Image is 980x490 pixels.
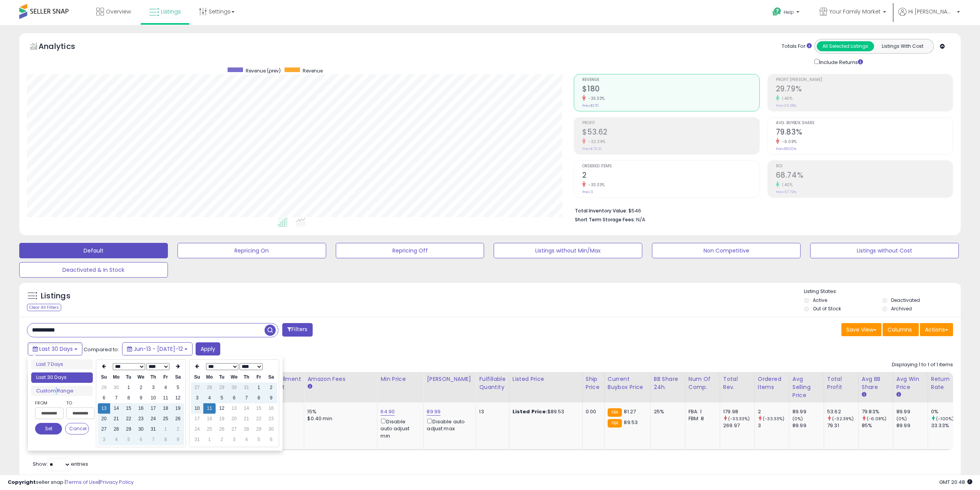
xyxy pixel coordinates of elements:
[159,382,172,393] td: 4
[832,416,854,422] small: (-32.39%)
[31,386,93,396] li: Custom Range
[817,41,874,51] button: All Selected Listings
[39,345,73,353] span: Last 30 Days
[654,408,679,415] div: 25%
[380,417,417,439] div: Disable auto adjust min
[758,408,789,415] div: 2
[265,382,277,393] td: 2
[159,372,172,382] th: Fr
[892,361,953,369] div: Displaying 1 to 1 of 1 items
[84,346,119,353] span: Compared to:
[203,382,216,393] td: 28
[191,424,203,434] td: 24
[896,408,928,415] div: 89.99
[265,424,277,434] td: 30
[19,243,168,258] button: Default
[758,375,786,391] div: Ordered Items
[862,391,866,398] small: Avg BB Share.
[792,422,824,429] div: 89.99
[494,243,642,258] button: Listings without Min/Max
[147,382,159,393] td: 3
[253,424,265,434] td: 29
[586,96,605,101] small: -33.33%
[862,408,893,415] div: 79.83%
[271,408,298,415] div: 10.41
[98,414,110,424] td: 20
[586,375,601,391] div: Ship Price
[776,103,796,108] small: Prev: 29.38%
[723,375,751,391] div: Total Rev.
[867,416,886,422] small: (-6.08%)
[776,78,953,82] span: Profit [PERSON_NAME]
[723,422,754,429] div: 269.97
[147,372,159,382] th: Th
[336,243,484,258] button: Repricing Off
[134,345,183,353] span: Jun-13 - [DATE]-12
[776,84,953,95] h2: 29.79%
[427,408,441,416] a: 89.99
[862,375,890,391] div: Avg BB Share
[191,393,203,403] td: 3
[792,375,821,399] div: Avg Selling Price
[582,164,759,168] span: Ordered Items
[896,375,925,391] div: Avg Win Price
[608,375,647,391] div: Current Buybox Price
[792,408,824,415] div: 89.99
[939,478,972,486] span: 2025-08-12 20:48 GMT
[380,375,420,383] div: Min Price
[772,7,782,17] i: Get Help
[216,372,228,382] th: Tu
[931,408,962,415] div: 0%
[654,375,682,391] div: BB Share 24h.
[228,434,240,445] td: 3
[172,372,184,382] th: Sa
[203,372,216,382] th: Mo
[178,243,326,258] button: Repricing On
[122,403,135,414] td: 15
[172,393,184,403] td: 12
[106,8,131,15] span: Overview
[191,372,203,382] th: Su
[122,414,135,424] td: 22
[135,403,147,414] td: 16
[723,408,754,415] div: 179.98
[228,382,240,393] td: 30
[66,478,99,486] a: Terms of Use
[253,403,265,414] td: 15
[246,67,281,74] span: Revenue (prev)
[779,96,793,101] small: 1.40%
[891,297,920,303] label: Deactivated
[240,424,253,434] td: 28
[898,8,960,25] a: Hi [PERSON_NAME]
[240,393,253,403] td: 7
[35,423,62,434] button: Set
[265,372,277,382] th: Sa
[98,393,110,403] td: 6
[8,479,134,486] div: seller snap | |
[135,393,147,403] td: 9
[307,375,374,383] div: Amazon Fees
[240,414,253,424] td: 21
[883,323,919,336] button: Columns
[827,375,855,391] div: Total Profit
[191,434,203,445] td: 31
[908,8,955,15] span: Hi [PERSON_NAME]
[810,243,959,258] button: Listings without Cost
[862,422,893,429] div: 85%
[380,408,395,416] a: 64.90
[216,414,228,424] td: 19
[216,393,228,403] td: 5
[586,408,598,415] div: 0.00
[874,41,931,51] button: Listings With Cost
[608,408,622,417] small: FBA
[98,382,110,393] td: 29
[920,323,953,336] button: Actions
[513,408,548,415] b: Listed Price:
[31,372,93,383] li: Last 30 Days
[135,414,147,424] td: 23
[110,372,122,382] th: Mo
[122,372,135,382] th: Tu
[147,434,159,445] td: 7
[784,9,794,15] span: Help
[896,391,901,398] small: Avg Win Price.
